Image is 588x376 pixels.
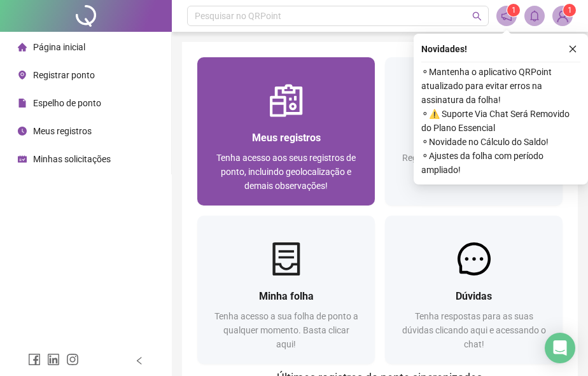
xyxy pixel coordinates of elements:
[33,126,92,136] span: Meus registros
[197,57,375,205] a: Meus registrosTenha acesso aos seus registros de ponto, incluindo geolocalização e demais observa...
[529,10,540,22] span: bell
[216,153,356,191] span: Tenha acesso aos seus registros de ponto, incluindo geolocalização e demais observações!
[421,107,580,135] span: ⚬ ⚠️ Suporte Via Chat Será Removido do Plano Essencial
[197,216,375,364] a: Minha folhaTenha acesso a sua folha de ponto a qualquer momento. Basta clicar aqui!
[18,127,27,136] span: clock-circle
[214,311,358,349] span: Tenha acesso a sua folha de ponto a qualquer momento. Basta clicar aqui!
[47,353,60,366] span: linkedin
[33,98,101,108] span: Espelho de ponto
[501,10,512,22] span: notification
[18,99,27,108] span: file
[18,43,27,52] span: home
[385,216,563,364] a: DúvidasTenha respostas para as suas dúvidas clicando aqui e acessando o chat!
[135,356,144,365] span: left
[545,333,575,363] div: Open Intercom Messenger
[259,290,314,302] span: Minha folha
[421,42,467,56] span: Novidades !
[66,353,79,366] span: instagram
[33,42,85,52] span: Página inicial
[568,6,572,15] span: 1
[568,45,577,53] span: close
[421,135,580,149] span: ⚬ Novidade no Cálculo do Saldo!
[252,132,321,144] span: Meus registros
[512,6,516,15] span: 1
[553,6,572,25] img: 71792
[385,57,563,205] a: Registrar pontoRegistre sua presença com rapidez e segurança clicando aqui!
[18,155,27,164] span: schedule
[507,4,520,17] sup: 1
[563,4,576,17] sup: Atualize o seu contato no menu Meus Dados
[18,71,27,80] span: environment
[421,65,580,107] span: ⚬ Mantenha o aplicativo QRPoint atualizado para evitar erros na assinatura da folha!
[402,153,546,177] span: Registre sua presença com rapidez e segurança clicando aqui!
[421,149,580,177] span: ⚬ Ajustes da folha com período ampliado!
[28,353,41,366] span: facebook
[456,290,492,302] span: Dúvidas
[402,311,546,349] span: Tenha respostas para as suas dúvidas clicando aqui e acessando o chat!
[472,11,482,21] span: search
[33,154,111,164] span: Minhas solicitações
[33,70,95,80] span: Registrar ponto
